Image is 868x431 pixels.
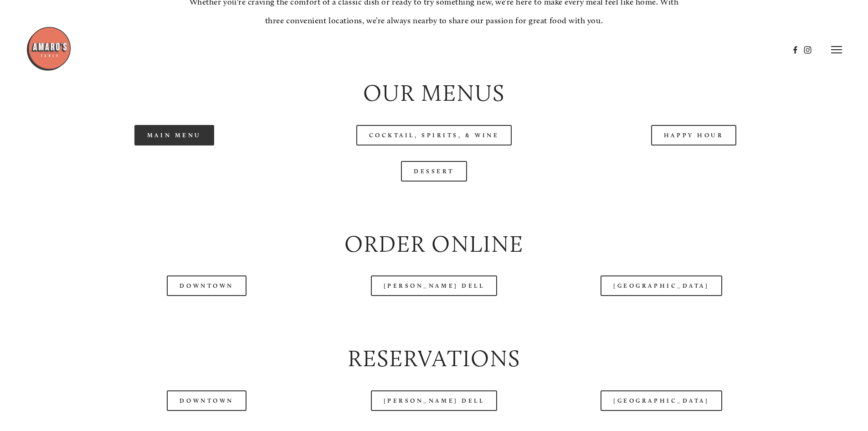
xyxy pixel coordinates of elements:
a: [PERSON_NAME] Dell [371,275,498,296]
h2: Reservations [52,343,816,375]
a: Downtown [167,390,246,411]
a: Main Menu [134,125,214,145]
a: [GEOGRAPHIC_DATA] [601,275,722,296]
h2: Order Online [52,228,816,260]
img: Amaro's Table [26,26,72,72]
a: [GEOGRAPHIC_DATA] [601,390,722,411]
a: Cocktail, Spirits, & Wine [356,125,512,145]
a: Dessert [401,161,467,182]
a: [PERSON_NAME] Dell [371,390,498,411]
a: Downtown [167,275,246,296]
a: Happy Hour [651,125,737,145]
